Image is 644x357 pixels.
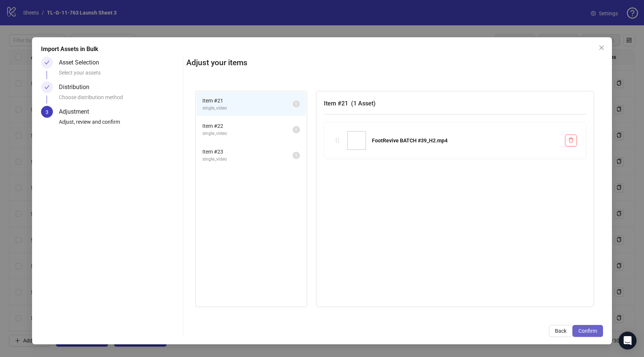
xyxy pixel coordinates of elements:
img: FootRevive BATCH #39_H2.mp4 [347,131,366,150]
span: check [44,60,50,65]
span: 3 [45,109,48,115]
div: Adjust, review and confirm [59,118,180,130]
div: FootRevive BATCH #39_H2.mp4 [372,136,559,145]
div: Open Intercom Messenger [619,332,637,350]
sup: 1 [293,152,300,159]
span: single_video [202,156,293,163]
span: check [44,85,50,90]
h3: Item # 21 [324,99,586,108]
span: Item # 22 [202,122,293,130]
span: 1 [295,153,297,158]
span: 1 [295,101,297,107]
div: holder [333,136,341,145]
span: Back [555,328,566,334]
div: Choose distribution method [59,93,180,106]
h2: Adjust your items [186,57,603,69]
div: Adjustment [59,106,95,118]
span: Confirm [578,328,597,334]
div: Asset Selection [59,57,105,69]
span: Item # 21 [202,97,293,105]
span: ( 1 Asset ) [351,100,376,107]
span: delete [568,138,574,143]
button: Delete [565,135,577,146]
div: Select your assets [59,69,180,81]
span: holder [335,138,340,143]
span: Item # 23 [202,148,293,156]
div: Import Assets in Bulk [41,45,603,54]
sup: 1 [293,100,300,108]
button: Back [549,325,572,337]
span: close [599,45,604,51]
div: Distribution [59,81,95,93]
sup: 1 [293,126,300,133]
span: single_video [202,105,293,112]
span: 1 [295,127,297,132]
span: single_video [202,130,293,137]
button: Close [596,42,607,54]
button: Confirm [572,325,603,337]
